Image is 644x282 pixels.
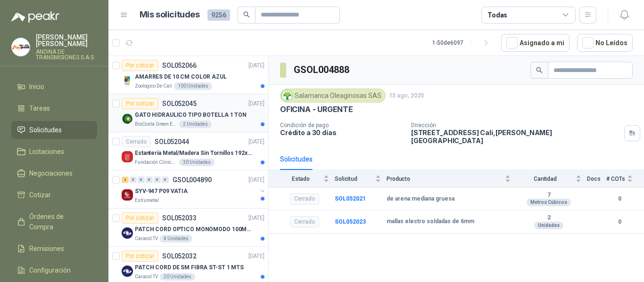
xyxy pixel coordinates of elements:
b: 7 [516,192,581,199]
a: Por cotizarSOL052033[DATE] Company LogoPATCH CORD OPTICO MONOMODO 100MTSCaracol TV4 Unidades [108,209,268,247]
p: [DATE] [248,99,264,108]
p: BioCosta Green Energy S.A.S [135,121,177,128]
b: 2 [516,214,581,222]
p: OFICINA - URGENTE [280,105,353,114]
p: [STREET_ADDRESS] Cali , [PERSON_NAME][GEOGRAPHIC_DATA] [411,129,620,145]
div: Salamanca Oleaginosas SAS [280,89,386,103]
div: 0 [154,177,161,183]
th: Solicitud [335,170,387,187]
div: Cerrado [290,193,319,205]
div: Cerrado [290,216,319,227]
span: # COTs [606,176,625,182]
span: search [536,67,543,73]
button: No Leídos [577,34,633,52]
div: Por cotizar [122,60,158,71]
a: Por cotizarSOL052066[DATE] Company LogoAMARRES DE 10 CM COLOR AZULZoologico De Cali100 Unidades [108,56,268,94]
img: Company Logo [122,266,133,277]
a: SOL052021 [335,195,366,202]
div: Solicitudes [280,154,313,164]
div: 1 - 50 de 6097 [432,35,494,50]
th: Estado [269,170,335,187]
b: mallas electro soldadas de 6mm [387,218,474,226]
span: Estado [280,176,322,182]
p: SOL052033 [162,215,197,221]
th: Cantidad [516,170,587,187]
img: Company Logo [122,113,133,124]
div: Unidades [534,222,563,229]
div: 20 Unidades [160,273,195,281]
img: Company Logo [122,189,133,201]
h3: GSOL004888 [294,63,351,77]
a: Solicitudes [11,121,97,139]
p: PATCH CORD DE SM FIBRA ST-ST 1 MTS [135,263,244,272]
p: Fundación Clínica Shaio [135,159,177,166]
img: Logo peakr [11,11,59,23]
div: 4 Unidades [160,235,192,242]
p: [DATE] [248,214,264,223]
img: Company Logo [282,90,292,101]
div: 0 [138,177,145,183]
span: 9256 [207,9,230,21]
p: Caracol TV [135,273,158,281]
span: Inicio [29,81,44,92]
a: SOL052023 [335,218,366,225]
p: Condición de pago [280,122,404,129]
div: 0 [146,177,153,183]
span: Solicitudes [29,125,62,135]
a: Remisiones [11,240,97,258]
p: Estrumetal [135,197,159,204]
p: GSOL004890 [173,177,212,183]
div: Todas [487,10,507,20]
a: Licitaciones [11,143,97,161]
span: Cotizar [29,190,51,200]
p: SYV-947 P09 VATIA [135,187,188,196]
h1: Mis solicitudes [140,8,200,22]
p: [DATE] [248,61,264,70]
img: Company Logo [12,38,30,56]
div: 100 Unidades [174,82,212,90]
p: SOL052045 [162,100,197,107]
span: Cantidad [516,176,574,182]
a: Negociaciones [11,164,97,182]
p: SOL052044 [155,138,189,145]
span: Remisiones [29,243,64,254]
span: Tareas [29,103,50,113]
p: [PERSON_NAME] [PERSON_NAME] [36,34,97,47]
span: Configuración [29,265,71,275]
a: Cotizar [11,186,97,204]
div: Por cotizar [122,250,158,262]
b: 0 [606,218,633,226]
img: Company Logo [122,227,133,239]
span: Solicitud [335,176,373,182]
p: ANDINA DE TRANSMISIONES S.A.S [36,49,97,60]
p: Estantería Metal/Madera Sin Tornillos 192x100x50 cm 5 Niveles Gris [135,149,252,158]
a: Tareas [11,99,97,117]
div: Por cotizar [122,98,158,109]
p: Dirección [411,122,620,129]
p: Crédito a 30 días [280,129,404,137]
a: CerradoSOL052044[DATE] Company LogoEstantería Metal/Madera Sin Tornillos 192x100x50 cm 5 Niveles ... [108,132,268,170]
div: 0 [130,177,137,183]
span: Órdenes de Compra [29,211,88,232]
div: 30 Unidades [179,159,215,166]
p: AMARRES DE 10 CM COLOR AZUL [135,73,227,81]
p: PATCH CORD OPTICO MONOMODO 100MTS [135,225,252,234]
div: 2 Unidades [179,121,212,128]
div: Por cotizar [122,212,158,224]
a: Configuración [11,261,97,279]
p: 13 ago, 2025 [389,91,424,100]
b: de arena mediana gruesa [387,195,454,203]
a: Inicio [11,78,97,96]
div: 0 [162,177,169,183]
a: 3 0 0 0 0 0 GSOL004890[DATE] Company LogoSYV-947 P09 VATIAEstrumetal [122,174,266,204]
p: Zoologico De Cali [135,82,172,90]
p: [DATE] [248,137,264,146]
p: Caracol TV [135,235,158,242]
a: Por cotizarSOL052045[DATE] Company LogoGATO HIDRAULICO TIPO BOTELLA 1 TONBioCosta Green Energy S.... [108,94,268,132]
span: Producto [387,176,503,182]
th: # COTs [606,170,644,187]
p: GATO HIDRAULICO TIPO BOTELLA 1 TON [135,111,247,120]
p: [DATE] [248,176,264,185]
